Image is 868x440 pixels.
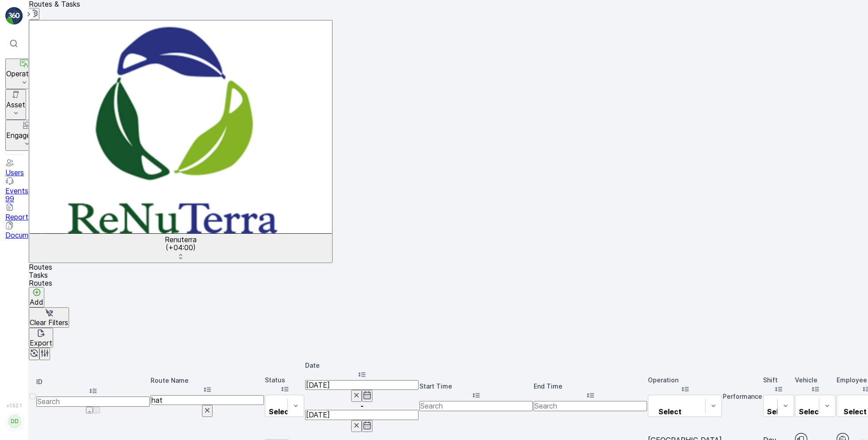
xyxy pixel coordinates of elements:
[5,231,23,239] p: Documents
[29,271,48,279] span: Tasks
[5,89,26,120] button: Asset
[151,376,264,385] p: Route Name
[5,169,23,177] p: Users
[419,401,533,411] input: Search
[305,410,418,420] input: dd/mm/yyyy
[5,410,23,433] button: DD
[29,307,69,328] button: Clear Filters
[30,298,43,306] p: Add
[795,376,836,385] p: Vehicle
[29,287,44,307] button: Add
[151,395,264,405] input: Search
[5,59,43,89] button: Operations
[5,160,23,177] a: Users
[6,131,47,139] p: Engagement
[29,328,53,348] button: Export
[723,392,762,401] p: Performance
[30,244,332,251] p: ( +04:00 )
[534,401,647,411] input: Search
[29,279,868,287] p: Routes
[5,120,48,150] button: Engagement
[648,376,722,385] p: Operation
[30,339,52,347] p: Export
[269,408,292,416] p: Select
[763,376,794,385] p: Shift
[534,382,647,391] p: End Time
[30,236,332,244] p: Renuterra
[305,402,418,410] p: -
[36,377,150,386] p: ID
[419,382,533,391] p: Start Time
[767,408,790,416] p: Select
[799,408,822,416] p: Select
[36,397,150,406] input: Search
[5,223,23,239] a: Documents
[5,187,23,195] p: Events
[6,101,25,109] p: Asset
[265,376,304,385] p: Status
[5,213,23,221] p: Reports
[30,21,332,234] img: Screenshot_2024-07-26_at_13.33.01.png
[5,178,23,203] a: Events99
[5,204,23,221] a: Reports
[8,414,22,428] div: DD
[6,70,42,78] p: Operations
[305,380,418,390] input: dd/mm/yyyy
[652,408,688,416] p: Select
[30,318,68,326] p: Clear Filters
[29,20,333,263] button: Renuterra(+04:00)
[5,195,23,203] p: 99
[5,403,23,408] span: v 1.52.1
[305,361,418,370] p: Date
[5,7,23,25] img: logo
[29,263,52,271] span: Routes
